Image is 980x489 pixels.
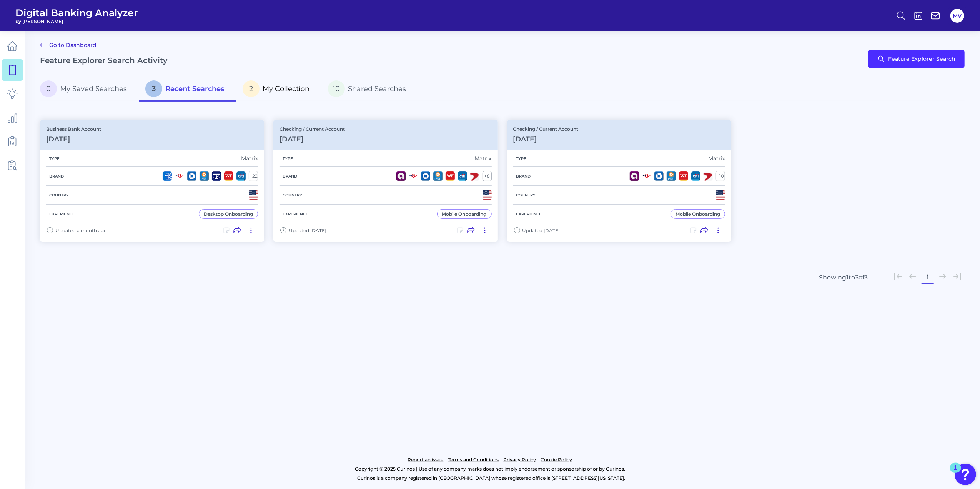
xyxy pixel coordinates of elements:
h5: Country [280,193,305,198]
a: Report an issue [408,455,444,464]
p: Copyright © 2025 Curinos | Use of any company marks does not imply endorsement or sponsorship of ... [38,464,942,474]
a: Checking / Current Account[DATE]TypeMatrixBrand+8CountryExperienceMobile OnboardingUpdated [DATE] [273,120,497,242]
div: Matrix [475,155,492,162]
h5: Type [46,156,63,161]
h3: [DATE] [46,135,101,143]
div: Showing 1 to 3 of 3 [819,274,868,281]
div: 1 [954,468,957,478]
div: Mobile Onboarding [442,211,487,217]
button: Feature Explorer Search [868,50,965,68]
h5: Type [280,156,296,161]
span: 0 [40,80,57,97]
a: Cookie Policy [541,455,572,464]
h5: Brand [280,174,300,179]
a: Go to Dashboard [40,40,97,50]
h5: Country [513,193,539,198]
h2: Feature Explorer Search Activity [40,56,168,65]
span: 10 [328,80,345,97]
div: + 10 [716,171,725,181]
span: My Saved Searches [60,85,127,93]
button: 1 [922,271,934,283]
h3: [DATE] [280,135,345,143]
p: Checking / Current Account [513,126,579,132]
a: 10Shared Searches [322,77,418,102]
a: Checking / Current Account[DATE]TypeMatrixBrand+10CountryExperienceMobile OnboardingUpdated [DATE] [507,120,731,242]
button: MV [950,9,964,23]
p: Curinos is a company registered in [GEOGRAPHIC_DATA] whose registered office is [STREET_ADDRESS][... [40,474,942,483]
p: Checking / Current Account [280,126,345,132]
h5: Brand [46,174,67,179]
span: Updated [DATE] [289,228,326,233]
a: 2My Collection [236,77,322,102]
div: Mobile Onboarding [676,211,720,217]
span: by [PERSON_NAME] [15,18,138,24]
span: Updated a month ago [55,228,107,233]
h5: Brand [513,174,534,179]
div: Desktop Onboarding [204,211,253,217]
h5: Country [46,193,72,198]
a: Business Bank Account[DATE]TypeMatrixBrand+22CountryExperienceDesktop OnboardingUpdated a month ago [40,120,264,242]
div: + 22 [249,171,258,181]
span: 3 [145,80,162,97]
div: Matrix [241,155,258,162]
a: Privacy Policy [504,455,536,464]
span: Updated [DATE] [522,228,560,233]
h5: Experience [280,211,311,216]
h5: Experience [513,211,545,216]
button: Open Resource Center, 1 new notification [955,464,976,485]
span: Recent Searches [165,85,224,93]
a: Terms and Conditions [448,455,499,464]
span: Digital Banking Analyzer [15,7,138,18]
span: 2 [243,80,260,97]
span: Shared Searches [348,85,406,93]
span: Feature Explorer Search [888,56,955,62]
div: + 8 [483,171,492,181]
p: Business Bank Account [46,126,101,132]
a: 3Recent Searches [139,77,236,102]
span: My Collection [263,85,309,93]
h5: Experience [46,211,78,216]
h5: Type [513,156,530,161]
h3: [DATE] [513,135,579,143]
div: Matrix [708,155,725,162]
a: 0My Saved Searches [40,77,139,102]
